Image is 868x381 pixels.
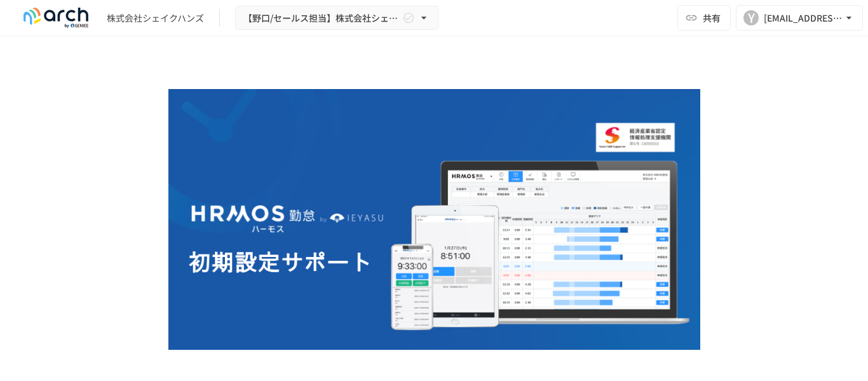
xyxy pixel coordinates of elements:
div: [EMAIL_ADDRESS][DOMAIN_NAME] [764,10,843,26]
button: 【野口/セールス担当】株式会社シェイクハンズ_初期設定サポート [235,6,438,31]
img: GdztLVQAPnGLORo409ZpmnRQckwtTrMz8aHIKJZF2AQ [168,89,700,350]
div: Y [743,10,759,25]
span: 【野口/セールス担当】株式会社シェイクハンズ_初期設定サポート [243,10,400,26]
button: 共有 [677,5,731,31]
button: Y[EMAIL_ADDRESS][DOMAIN_NAME] [736,5,863,31]
img: logo-default@2x-9cf2c760.svg [15,8,97,28]
div: 株式会社シェイクハンズ [107,11,204,25]
span: 共有 [703,11,721,25]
